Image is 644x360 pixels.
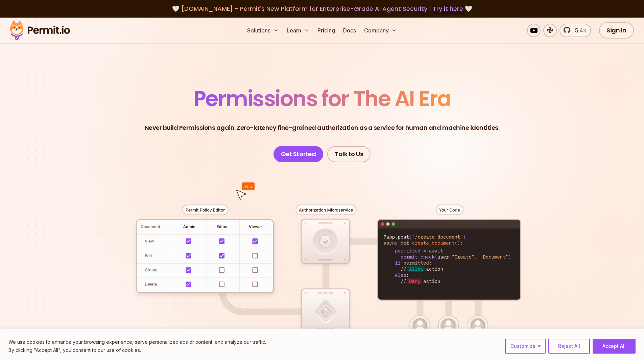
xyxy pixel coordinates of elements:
a: 5.4k [559,24,591,37]
a: Get Started [273,146,324,162]
a: Talk to Us [327,146,371,162]
span: [DOMAIN_NAME] - Permit's New Platform for Enterprise-Grade AI Agent Security | [181,4,463,13]
button: Reject All [548,339,590,354]
a: Pricing [315,24,338,37]
p: By clicking "Accept All", you consent to our use of cookies. [8,346,266,354]
button: Learn [284,24,312,37]
button: Customize [505,339,546,354]
span: Permissions for The AI Era [193,83,451,114]
button: Solutions [244,24,281,37]
a: Try it here [433,4,463,13]
a: Sign In [599,22,634,39]
span: 5.4k [571,26,586,34]
div: 🤍 🤍 [16,4,628,14]
a: Docs [340,24,359,37]
img: Permit logo [7,19,73,42]
p: We use cookies to enhance your browsing experience, serve personalized ads or content, and analyz... [8,338,266,346]
button: Company [361,24,400,37]
button: Accept All [593,339,636,354]
p: Never build Permissions again. Zero-latency fine-grained authorization as a service for human and... [145,123,500,133]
